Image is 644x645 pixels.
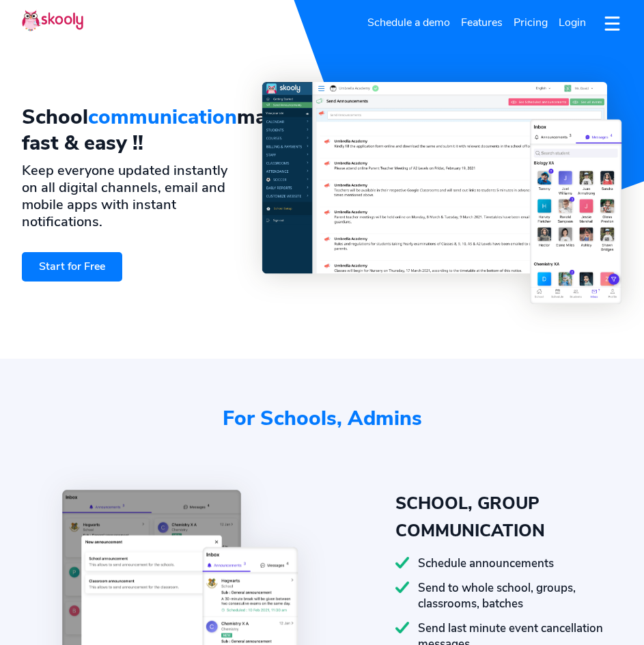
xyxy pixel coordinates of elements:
img: School Communication App & Software - <span class='notranslate'>Skooly | Try for Free [262,82,622,304]
a: Login [553,12,591,33]
span: Login [559,15,586,30]
img: Skooly [22,10,83,31]
span: communication [88,103,237,131]
h1: School made fast & easy !! [22,105,290,156]
a: Features [456,12,508,33]
div: SCHOOL, GROUP COMMUNICATION [395,490,622,545]
a: Schedule a demo [362,12,456,33]
span: Pricing [514,15,548,30]
h2: Keep everyone updated instantly on all digital channels, email and mobile apps with instant notif... [22,162,240,230]
a: Start for Free [22,252,122,282]
a: Pricing [508,12,553,33]
button: dropdown menu [602,8,622,40]
div: For Schools, Admins [22,402,622,490]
